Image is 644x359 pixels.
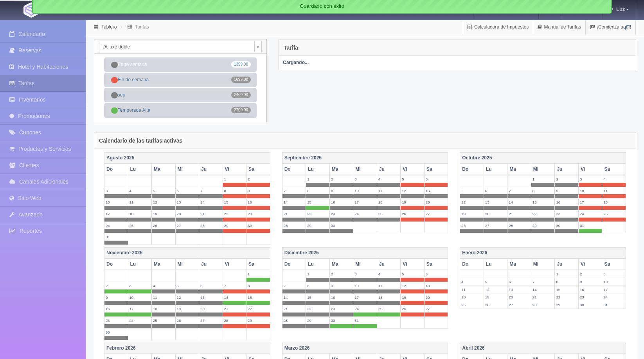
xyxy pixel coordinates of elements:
label: 16 [579,286,602,293]
th: Mi [531,259,555,270]
label: 25 [152,317,175,324]
label: 7 [282,282,306,289]
th: Vi [578,259,602,270]
label: 25 [377,305,401,313]
label: 23 [330,305,353,313]
label: 23 [555,210,578,218]
label: 15 [531,198,555,206]
label: 20 [176,210,199,218]
label: 23 [246,210,270,218]
label: 1 [555,270,578,278]
label: 30 [330,317,353,324]
label: 27 [425,210,448,218]
th: Vi [401,259,425,270]
th: Lu [128,164,152,175]
th: Ju [199,259,223,270]
label: 18 [152,305,175,313]
label: 21 [199,210,223,218]
label: 31 [602,301,626,309]
label: 25 [460,301,484,309]
label: 11 [377,187,401,195]
label: 21 [223,305,246,313]
label: 12 [484,286,507,293]
label: 17 [602,286,626,293]
th: Ma [152,259,176,270]
th: Ju [555,164,579,175]
label: 2 [555,175,578,183]
span: Luz [614,6,625,12]
span: 1399.00 [231,61,251,68]
label: 11 [460,286,484,293]
label: 8 [306,282,329,289]
a: Tablero [101,24,117,30]
label: 30 [555,222,578,229]
label: 8 [246,282,270,289]
th: Ma [507,259,531,270]
th: Lu [128,259,152,270]
th: Ma [507,164,531,175]
label: 9 [330,187,353,195]
label: 1 [306,270,329,278]
th: Do [282,164,306,175]
label: 16 [246,198,270,206]
th: Ju [555,259,579,270]
label: 11 [128,198,152,206]
a: Deluxe doble [99,41,262,52]
label: 7 [507,187,531,195]
label: 12 [176,294,199,301]
th: Sa [602,164,626,175]
label: 5 [484,278,507,286]
th: Ju [377,259,401,270]
label: 6 [176,187,199,195]
h4: Tarifa [284,45,298,51]
label: 30 [104,329,128,336]
label: 15 [246,294,270,301]
label: 2 [579,270,602,278]
label: 23 [579,293,602,301]
span: Deluxe doble [103,41,251,53]
label: 17 [104,210,128,218]
label: 19 [401,294,424,301]
th: Lu [484,164,507,175]
img: Getabed [23,2,39,18]
label: 24 [353,210,377,218]
label: 14 [507,198,531,206]
label: 29 [555,301,578,309]
label: 28 [223,317,246,324]
label: 18 [602,198,626,206]
label: 14 [282,198,306,206]
label: 12 [401,187,424,195]
label: 7 [199,187,223,195]
label: 6 [425,175,448,183]
label: 30 [579,301,602,309]
label: 13 [425,282,448,289]
label: 24 [353,305,377,313]
span: 2700.00 [231,107,251,113]
label: 20 [507,293,531,301]
th: Vi [578,164,602,175]
th: Marzo 2026 [282,343,448,354]
th: Mi [175,164,199,175]
label: 12 [401,282,424,289]
label: 29 [246,317,270,324]
label: 12 [460,198,484,206]
label: 20 [199,305,223,313]
label: 4 [377,175,401,183]
label: 31 [353,317,377,324]
th: Diciembre 2025 [282,248,448,259]
label: 7 [223,282,246,289]
label: 19 [152,210,175,218]
label: 27 [425,305,448,313]
label: 26 [401,210,424,218]
label: 3 [353,270,377,278]
label: 31 [104,233,128,241]
th: Lu [484,259,507,270]
label: 2 [104,282,128,289]
th: Sa [246,164,270,175]
label: 11 [152,294,175,301]
label: 22 [306,210,329,218]
label: 10 [104,198,128,206]
label: 18 [377,294,401,301]
label: 11 [377,282,401,289]
th: Abril 2026 [460,343,626,354]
